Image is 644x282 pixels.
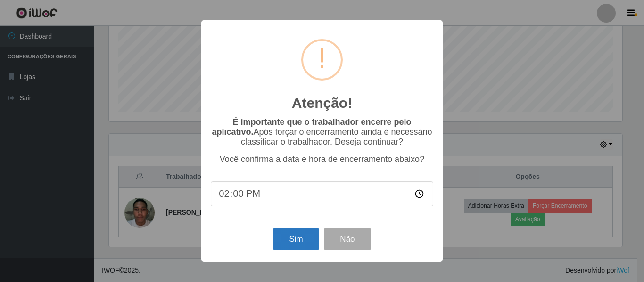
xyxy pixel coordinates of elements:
p: Você confirma a data e hora de encerramento abaixo? [211,154,433,164]
p: Após forçar o encerramento ainda é necessário classificar o trabalhador. Deseja continuar? [211,117,433,147]
button: Não [324,228,371,250]
b: É importante que o trabalhador encerre pelo aplicativo. [212,117,411,137]
button: Sim [273,228,319,250]
h2: Atenção! [292,95,352,112]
